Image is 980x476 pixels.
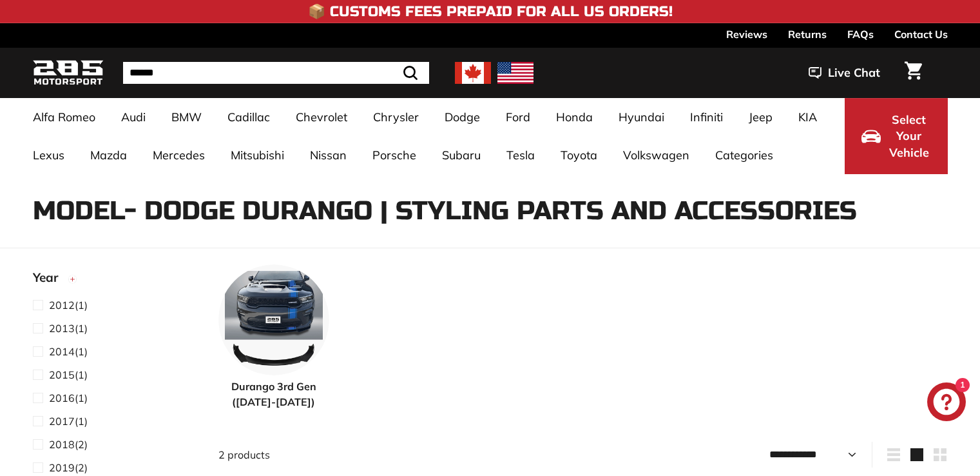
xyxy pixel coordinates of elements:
[894,23,948,45] a: Contact Us
[49,413,88,429] span: (1)
[140,136,218,174] a: Mercedes
[49,299,75,312] span: 2012
[33,197,948,225] h1: Model- Dodge Durango | Styling Parts and Accessories
[702,136,786,174] a: Categories
[548,136,610,174] a: Toyota
[726,23,767,45] a: Reviews
[897,51,930,95] a: Cart
[494,136,548,174] a: Tesla
[33,268,68,287] span: Year
[828,64,880,81] span: Live Chat
[360,136,429,174] a: Porsche
[218,136,297,174] a: Mitsubishi
[49,392,75,404] span: 2016
[49,461,75,474] span: 2019
[49,367,88,382] span: (1)
[49,460,88,475] span: (2)
[33,264,198,297] button: Year
[20,136,77,174] a: Lexus
[108,98,159,136] a: Audi
[49,415,75,428] span: 2017
[610,136,702,174] a: Volkswagen
[49,368,75,381] span: 2015
[432,98,493,136] a: Dodge
[49,297,88,313] span: (1)
[218,264,329,410] a: Durango 3rd Gen ([DATE]-[DATE])
[215,98,283,136] a: Cadillac
[923,382,970,424] inbox-online-store-chat: Shopify online store chat
[49,322,75,335] span: 2013
[49,390,88,406] span: (1)
[283,98,360,136] a: Chevrolet
[49,345,75,358] span: 2014
[49,344,88,359] span: (1)
[308,4,673,19] h4: 📦 Customs Fees Prepaid for All US Orders!
[845,98,948,174] button: Select Your Vehicle
[606,98,677,136] a: Hyundai
[360,98,432,136] a: Chrysler
[33,58,104,88] img: Logo_285_Motorsport_areodynamics_components
[159,98,215,136] a: BMW
[792,57,897,89] button: Live Chat
[49,437,88,452] span: (2)
[20,98,108,136] a: Alfa Romeo
[847,23,874,45] a: FAQs
[887,112,931,161] span: Select Your Vehicle
[297,136,360,174] a: Nissan
[77,136,140,174] a: Mazda
[493,98,543,136] a: Ford
[543,98,606,136] a: Honda
[123,62,429,84] input: Search
[736,98,785,136] a: Jeep
[218,447,583,462] div: 2 products
[788,23,827,45] a: Returns
[785,98,830,136] a: KIA
[218,379,329,410] span: Durango 3rd Gen ([DATE]-[DATE])
[49,438,75,451] span: 2018
[49,321,88,336] span: (1)
[677,98,736,136] a: Infiniti
[429,136,494,174] a: Subaru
